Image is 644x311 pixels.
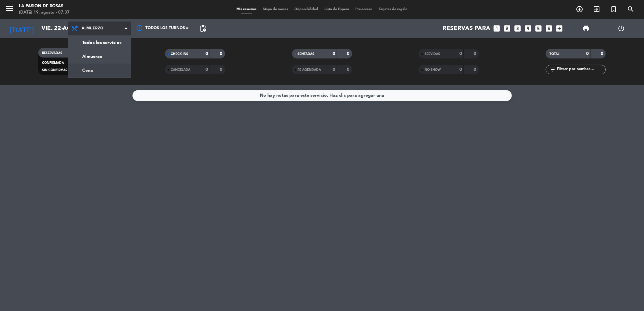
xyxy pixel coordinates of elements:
strong: 0 [347,52,351,56]
span: RE AGENDADA [298,68,321,71]
div: LOG OUT [604,19,639,38]
div: No hay notas para este servicio. Haz clic para agregar una [260,92,384,99]
strong: 0 [333,52,335,56]
i: power_settings_new [618,25,625,32]
strong: 0 [220,67,224,72]
i: looks_3 [514,24,522,33]
span: Mis reservas [233,8,260,11]
span: RESERVADAS [42,52,62,55]
strong: 0 [586,52,589,56]
span: Lista de Espera [321,8,352,11]
span: Disponibilidad [291,8,321,11]
i: turned_in_not [610,5,617,13]
a: Almuerzo [68,50,131,64]
span: CANCELADA [171,68,190,71]
strong: 0 [474,52,477,56]
i: arrow_drop_down [59,25,66,32]
span: pending_actions [199,25,207,32]
div: La Pasion de Rosas [19,3,70,9]
span: SIN CONFIRMAR [42,69,67,72]
i: looks_5 [535,24,543,33]
a: Cena [68,64,131,77]
span: CONFIRMADA [42,61,64,64]
button: menu [5,4,14,15]
strong: 0 [333,67,335,72]
strong: 0 [459,52,462,56]
span: SERVIDAS [425,52,440,56]
strong: 0 [601,52,604,56]
span: Pre-acceso [352,8,376,11]
strong: 0 [220,52,224,56]
input: Filtrar por nombre... [556,66,605,73]
span: CHECK INS [171,52,188,56]
a: Todos los servicios [68,36,131,50]
i: filter_list [549,66,556,73]
strong: 0 [205,67,208,72]
div: [DATE] 19. agosto - 07:37 [19,9,70,16]
i: looks_one [493,24,501,33]
span: TOTAL [549,52,559,56]
strong: 0 [347,67,351,72]
strong: 0 [474,67,477,72]
strong: 0 [459,67,462,72]
i: add_circle_outline [576,5,583,13]
i: looks_4 [524,24,532,33]
span: Reservas para [443,25,491,32]
i: looks_two [503,24,512,33]
strong: 0 [205,52,208,56]
span: NO SHOW [425,68,441,71]
span: Tarjetas de regalo [376,8,411,11]
i: looks_6 [545,24,553,33]
i: menu [5,4,14,13]
span: print [582,25,590,32]
i: search [627,5,635,13]
span: Almuerzo [82,26,103,31]
i: add_box [555,24,564,33]
span: SENTADAS [298,52,315,56]
i: exit_to_app [593,5,600,13]
i: [DATE] [5,21,38,35]
span: Mapa de mesas [260,8,291,11]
